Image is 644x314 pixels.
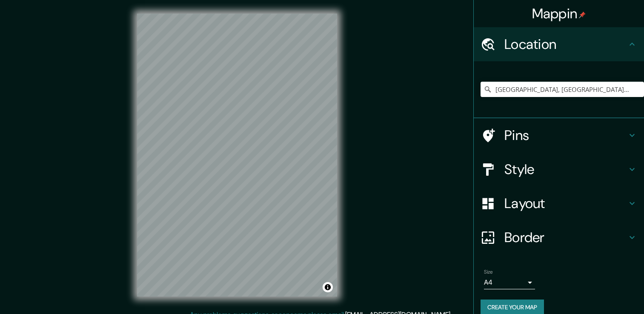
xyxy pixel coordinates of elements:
input: Pick your city or area [481,82,644,97]
div: Border [474,220,644,254]
button: Toggle attribution [323,282,333,292]
label: Size [484,268,493,276]
h4: Location [504,36,627,53]
div: Layout [474,186,644,220]
img: pin-icon.png [579,11,586,18]
h4: Mappin [532,5,586,22]
div: Location [474,27,644,61]
div: Pins [474,118,644,152]
canvas: Map [137,14,337,297]
h4: Style [504,161,627,178]
div: A4 [484,276,535,289]
h4: Pins [504,127,627,144]
h4: Layout [504,195,627,212]
div: Style [474,152,644,186]
iframe: Help widget launcher [568,281,635,305]
h4: Border [504,229,627,246]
